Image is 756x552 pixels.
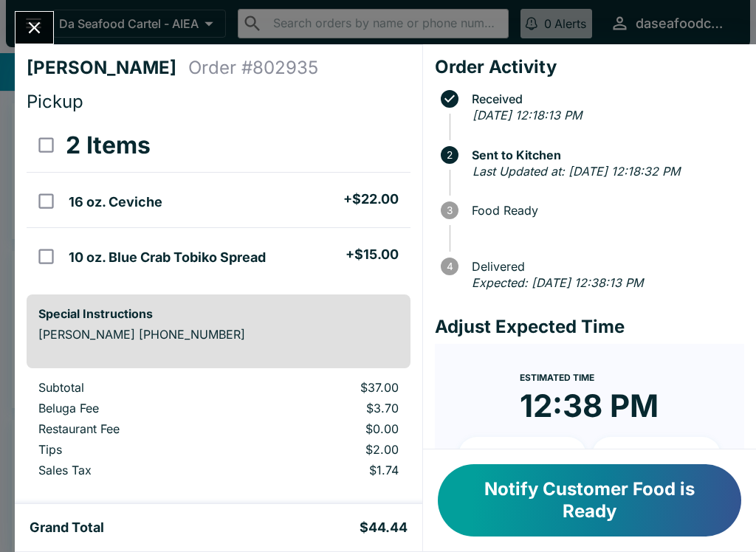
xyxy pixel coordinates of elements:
[447,204,453,216] text: 3
[464,204,744,217] span: Food Ready
[438,464,741,537] button: Notify Customer Food is Ready
[257,421,399,436] p: $0.00
[464,260,744,273] span: Delivered
[435,316,744,338] h4: Adjust Expected Time
[38,401,233,415] p: Beluga Fee
[343,190,399,208] h5: + $22.00
[30,519,104,537] h5: Grand Total
[360,519,408,537] h5: $44.44
[520,387,659,425] time: 12:38 PM
[38,442,233,457] p: Tips
[592,437,721,474] button: + 20
[257,463,399,477] p: $1.74
[188,57,318,79] h4: Order # 802935
[447,149,453,161] text: 2
[472,164,680,179] em: Last Updated at: [DATE] 12:18:32 PM
[38,380,233,395] p: Subtotal
[38,463,233,477] p: Sales Tax
[257,380,399,395] p: $37.00
[257,442,399,457] p: $2.00
[464,92,744,106] span: Received
[27,380,410,483] table: orders table
[520,372,594,383] span: Estimated Time
[472,275,643,290] em: Expected: [DATE] 12:38:13 PM
[69,193,162,211] h5: 16 oz. Ceviche
[346,246,399,263] h5: + $15.00
[38,421,233,436] p: Restaurant Fee
[38,327,399,342] p: [PERSON_NAME] [PHONE_NUMBER]
[458,437,587,474] button: + 10
[446,261,453,272] text: 4
[66,131,151,160] h3: 2 Items
[472,108,582,123] em: [DATE] 12:18:13 PM
[27,91,83,112] span: Pickup
[27,57,188,79] h4: [PERSON_NAME]
[435,56,744,78] h4: Order Activity
[257,401,399,415] p: $3.70
[27,119,410,283] table: orders table
[464,148,744,162] span: Sent to Kitchen
[38,306,399,321] h6: Special Instructions
[16,12,53,44] button: Close
[69,249,266,266] h5: 10 oz. Blue Crab Tobiko Spread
